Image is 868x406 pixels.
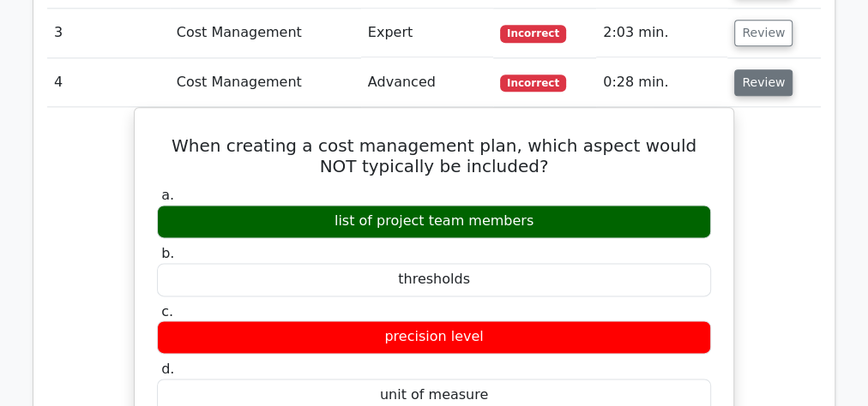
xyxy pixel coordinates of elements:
button: Review [734,69,793,96]
td: 2:03 min. [596,9,727,57]
span: d. [161,361,174,377]
td: 3 [47,9,170,57]
button: Review [734,20,793,46]
span: Incorrect [500,75,566,92]
div: precision level [157,320,711,354]
span: Incorrect [500,25,566,42]
span: a. [161,187,174,203]
td: Advanced [361,58,493,107]
td: 4 [47,58,170,107]
div: thresholds [157,263,711,296]
td: Cost Management [170,9,361,57]
span: b. [161,245,174,261]
td: Expert [361,9,493,57]
td: Cost Management [170,58,361,107]
td: 0:28 min. [596,58,727,107]
div: list of project team members [157,205,711,238]
span: c. [161,303,173,319]
h5: When creating a cost management plan, which aspect would NOT typically be included? [155,135,713,176]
